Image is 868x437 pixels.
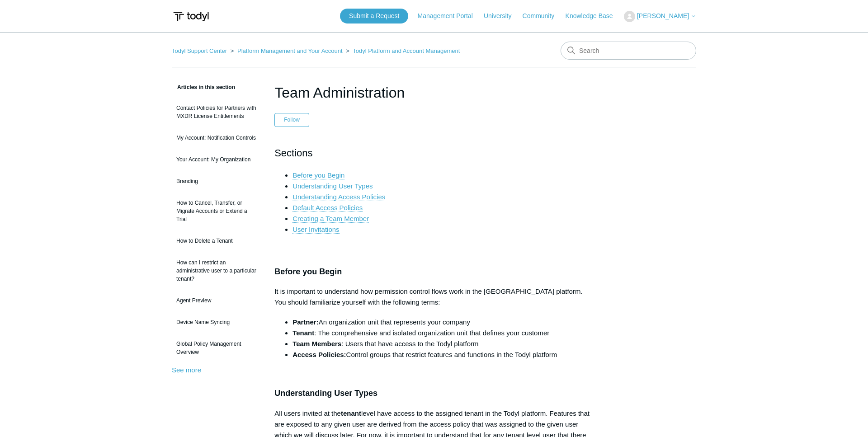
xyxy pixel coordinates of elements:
a: See more [172,366,201,374]
a: Your Account: My Organization [172,151,261,168]
strong: tenant [341,409,361,417]
a: University [484,11,520,21]
a: Branding [172,173,261,190]
a: User Invitations [292,226,339,234]
button: [PERSON_NAME] [624,11,696,22]
p: It is important to understand how permission control flows work in the [GEOGRAPHIC_DATA] platform... [274,286,594,308]
a: Device Name Syncing [172,314,261,331]
h3: Before you Begin [274,265,594,278]
li: : The comprehensive and isolated organization unit that defines your customer [292,328,594,338]
a: Todyl Platform and Account Management [353,47,460,54]
a: Contact Policies for Partners with MXDR License Entitlements [172,99,261,125]
li: : Users that have access to the Todyl platform [292,338,594,349]
strong: Team Members [292,340,341,348]
a: How to Delete a Tenant [172,232,261,249]
h1: Team Administration [274,82,594,103]
a: How to Cancel, Transfer, or Migrate Accounts or Extend a Trial [172,194,261,228]
li: Todyl Platform and Account Management [344,47,460,54]
a: My Account: Notification Controls [172,129,261,146]
strong: Tenant [292,329,314,337]
a: Todyl Support Center [172,47,227,54]
a: Understanding Access Policies [292,193,385,201]
li: Control groups that restrict features and functions in the Todyl platform [292,349,594,360]
li: Todyl Support Center [172,47,229,54]
h2: Sections [274,145,594,161]
a: Before you Begin [292,171,344,179]
li: Platform Management and Your Account [229,47,344,54]
span: [PERSON_NAME] [637,12,689,19]
strong: Partner: [292,318,319,326]
a: Understanding User Types [292,182,373,190]
a: Community [523,11,564,21]
a: Submit a Request [340,9,408,23]
a: How can I restrict an administrative user to a particular tenant? [172,254,261,287]
a: Global Policy Management Overview [172,335,261,361]
a: Agent Preview [172,292,261,309]
a: Creating a Team Member [292,215,369,223]
img: Todyl Support Center Help Center home page [172,8,210,25]
li: An organization unit that represents your company [292,317,594,328]
h3: Understanding User Types [274,387,594,400]
a: Knowledge Base [566,11,622,21]
a: Default Access Policies [292,204,363,212]
input: Search [561,42,696,60]
a: Management Portal [418,11,482,21]
a: Platform Management and Your Account [237,47,343,54]
span: Articles in this section [172,84,235,90]
button: Follow Article [274,113,309,127]
strong: Access Policies: [292,351,346,358]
